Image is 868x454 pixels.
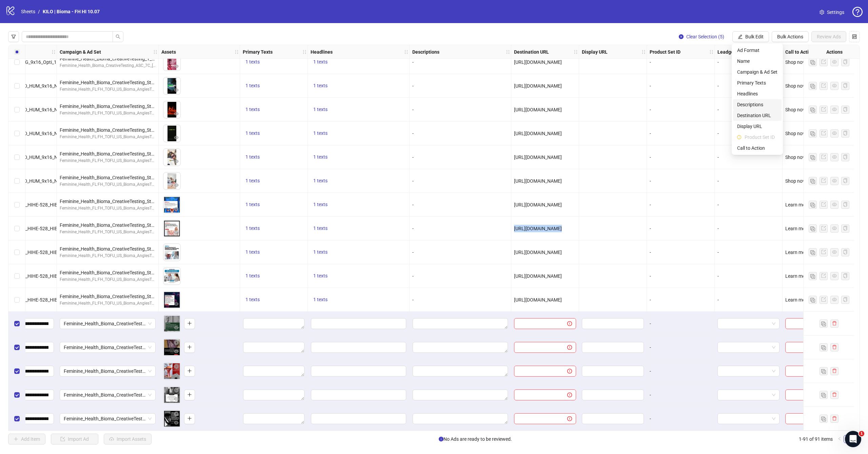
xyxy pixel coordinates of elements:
button: Bulk Actions [772,31,809,42]
button: Delete [172,363,180,371]
button: 1 texts [243,129,262,138]
span: 1 texts [245,297,260,302]
span: 1 texts [313,154,328,160]
span: setting [820,10,824,15]
button: 1 texts [243,82,262,90]
span: eye [174,230,179,235]
span: eye [174,349,179,354]
img: Asset 1 [163,220,180,237]
strong: Display URL [582,48,608,56]
span: Feminine_Health_Bioma_CreativeTesting_Broad_CBO_7C_prosp_2025.10.08 [64,366,152,376]
div: Select row 77 [8,74,25,98]
div: Feminine_Health_Bioma_CreativeTesting_ASC_7C_[DATE] [ES] [60,62,156,69]
span: 1 texts [313,130,328,136]
div: Select row 82 [8,193,25,217]
button: 1 texts [243,106,262,114]
button: 1 texts [243,58,262,66]
span: holder [51,50,56,54]
span: Display URL [737,123,777,130]
span: Destination URL [737,112,777,119]
span: holder [714,50,718,54]
span: close-circle [174,412,179,416]
img: Asset 1 [163,268,180,285]
span: 1 texts [245,202,260,207]
img: Asset 1 [163,54,180,71]
div: Select row 79 [8,122,25,145]
span: plus [187,392,192,397]
button: Preview [172,348,180,356]
span: Descriptions [737,101,777,108]
span: holder [404,50,409,54]
span: export [821,83,826,88]
span: eye [174,206,179,211]
span: 1 texts [245,273,260,278]
span: [URL][DOMAIN_NAME] [514,59,562,65]
span: eye [832,59,837,64]
strong: Leadgen Form [717,48,749,56]
span: eye [832,131,837,135]
img: Asset 1 [163,149,180,166]
span: export [821,107,826,112]
button: 1 texts [311,201,330,209]
span: left [837,437,842,441]
div: - [650,130,712,137]
span: plus [187,416,192,421]
span: 1 texts [313,107,328,112]
span: [URL][DOMAIN_NAME] [514,107,562,112]
button: Preview [172,300,180,308]
li: / [38,8,40,15]
span: eye [832,83,837,88]
div: - [650,177,712,185]
img: Asset 1 [163,172,180,189]
span: 1 texts [313,249,328,255]
button: Review Ads [811,31,846,42]
span: [URL][DOMAIN_NAME] [514,83,562,89]
div: - [717,130,780,137]
div: Edit values [243,318,305,329]
div: Resize Display URL column [645,45,647,58]
div: Edit values [412,318,508,329]
span: export [821,226,826,231]
span: eye [174,111,179,116]
button: Configure table settings [849,31,860,42]
div: Feminine_Health_FL:FH_TOFU_US_Bioma_AnglesTesting_P-UI_CBO_7C_AL_[DATE] [60,158,156,164]
span: 1 texts [313,297,328,302]
span: export [821,202,826,207]
div: - [650,82,712,90]
span: eye [832,178,837,183]
div: Select row 87 [8,312,25,335]
button: Preview [172,276,180,285]
span: 1 texts [313,83,328,88]
button: Preview [172,324,180,332]
a: KILO | Bioma - FH HI 10.07 [41,8,101,15]
div: - [650,106,712,113]
span: Name [737,57,777,65]
button: 1 texts [243,153,262,161]
button: 1 texts [311,272,330,280]
button: Duplicate [809,153,817,161]
div: Select row 86 [8,288,25,312]
span: 1 texts [245,178,260,183]
span: close-circle [174,364,179,369]
span: eye [174,278,179,283]
span: eye [832,155,837,159]
strong: Campaign & Ad Set [60,48,101,56]
button: 1 texts [243,201,262,209]
span: eye [174,159,179,164]
div: Feminine_Health_FL:FH_TOFU_US_Bioma_AnglesTesting_P-UI_CBO_7C_AL_[DATE] [60,86,156,93]
div: Edit values [412,389,508,401]
button: Preview [172,205,180,213]
span: holder [56,50,61,54]
img: Asset 1 [163,363,180,380]
div: Asset 1 [163,339,180,356]
div: Edit values [311,389,407,401]
div: - [717,58,780,66]
button: Preview [172,62,180,71]
div: Feminine_Health_Bioma_CreativeTesting_Stay at home mum_CBO_1C_prosp_[DATE] [60,150,156,158]
button: Add [184,389,195,400]
img: Asset 1 [163,77,180,94]
button: 1 texts [311,106,330,114]
div: Feminine_Health_FL:FH_TOFU_US_Bioma_AnglesTesting_P-UI_CBO_7C_AL_[DATE] [60,134,156,140]
span: eye [832,226,837,231]
span: Clear Selection (5) [686,34,724,39]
